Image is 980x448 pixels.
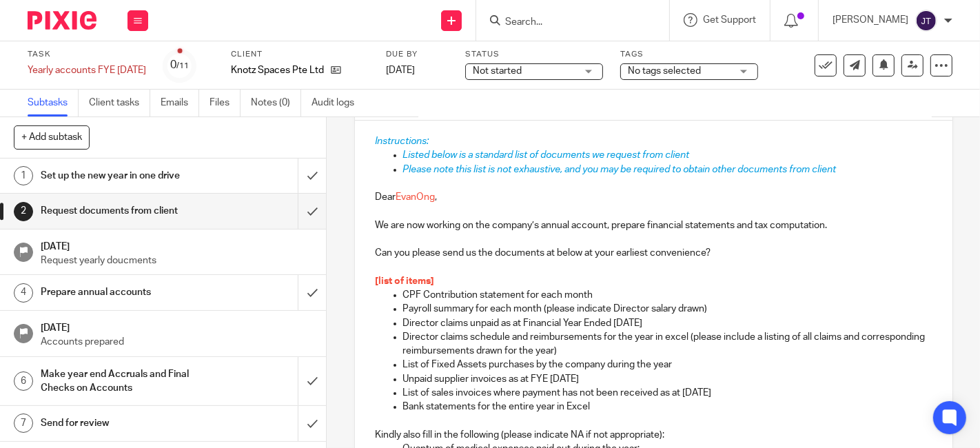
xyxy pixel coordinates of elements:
[312,90,365,116] a: Audit logs
[403,302,932,316] p: Payroll summary for each month (please indicate Director salary drawn)
[915,10,937,32] img: svg%3E
[386,65,415,75] span: [DATE]
[41,254,312,267] p: Request yearly doucments
[833,13,908,27] p: [PERSON_NAME]
[89,90,150,116] a: Client tasks
[376,218,932,232] p: We are now working on the company’s annual account, prepare financial statements and tax computat...
[403,288,932,302] p: CPF Contribution statement for each month
[403,386,932,400] p: List of sales invoices where payment has not been received as at [DATE]
[376,428,932,442] p: Kindly also fill in the following (please indicate NA if not appropriate):
[376,276,435,286] span: [list of items]
[504,17,628,29] input: Search
[28,63,146,77] div: Yearly accounts FYE [DATE]
[14,414,33,433] div: 7
[620,49,758,60] label: Tags
[703,15,756,25] span: Get Support
[177,62,190,70] small: /11
[28,63,146,77] div: Yearly accounts FYE 31 Aug 2025
[41,364,203,399] h1: Make year end Accruals and Final Checks on Accounts
[473,66,522,76] span: Not started
[41,236,312,254] h1: [DATE]
[628,66,701,76] span: No tags selected
[14,371,33,391] div: 6
[14,166,33,185] div: 1
[403,165,837,174] span: Please note this list is not exhaustive, and you may be required to obtain other documents from c...
[251,90,301,116] a: Notes (0)
[403,330,932,358] p: Director claims schedule and reimbursements for the year in excel (please include a listing of al...
[171,57,190,73] div: 0
[28,49,146,60] label: Task
[403,400,932,414] p: Bank statements for the entire year in Excel
[14,125,90,149] button: + Add subtask
[14,283,33,303] div: 4
[41,335,312,349] p: Accounts prepared
[41,318,312,335] h1: [DATE]
[41,165,203,186] h1: Set up the new year in one drive
[403,358,932,371] p: List of Fixed Assets purchases by the company during the year
[386,49,448,60] label: Due by
[41,201,203,221] h1: Request documents from client
[396,192,436,202] span: EvanOng
[41,413,203,434] h1: Send for review
[231,63,324,77] p: Knotz Spaces Pte Ltd
[403,150,690,160] span: Listed below is a standard list of documents we request from client
[403,316,932,330] p: Director claims unpaid as at Financial Year Ended [DATE]
[28,90,79,116] a: Subtasks
[376,136,429,146] span: Instructions:
[161,90,199,116] a: Emails
[376,246,932,260] p: Can you please send us the documents at below at your earliest convenience?
[28,11,96,30] img: Pixie
[465,49,603,60] label: Status
[376,190,932,204] p: Dear ,
[403,372,932,386] p: Unpaid supplier invoices as at FYE [DATE]
[210,90,241,116] a: Files
[41,282,203,303] h1: Prepare annual accounts
[231,49,369,60] label: Client
[14,202,33,221] div: 2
